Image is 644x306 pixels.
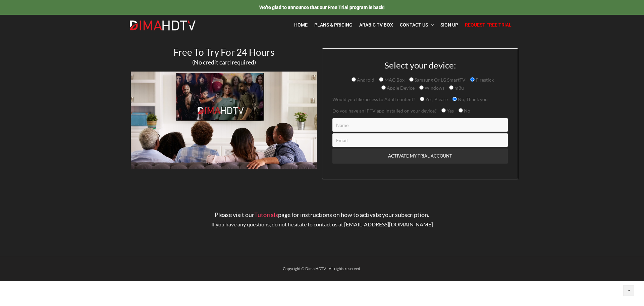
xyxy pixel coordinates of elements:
[452,97,457,101] input: No, Thank you
[424,85,444,91] span: Windows
[386,85,415,91] span: Apple Device
[396,18,437,32] a: Contact Us
[327,60,513,179] form: Contact form
[440,22,458,28] span: Sign Up
[332,148,508,164] input: ACTIVATE MY TRIAL ACCOUNT
[259,4,385,10] a: We're glad to announce that our Free Trial program is back!
[446,108,454,114] span: Yes
[424,96,448,102] span: Yes, Please
[211,221,433,227] span: If you have any questions, do not hesitate to contact us at [EMAIL_ADDRESS][DOMAIN_NAME]
[381,85,386,90] input: Apple Device
[332,118,508,132] input: Name
[462,18,515,32] a: Request Free Trial
[126,265,518,273] div: Copyright © Dima HDTV - All rights reserved.
[332,95,508,103] p: Would you like access to Adult content?
[311,18,356,32] a: Plans & Pricing
[419,85,424,90] input: Windows
[470,77,475,82] input: Firestick
[379,77,383,82] input: MAG Box
[332,107,508,115] p: Do you have an IPTV app installed on your device?
[400,22,428,28] span: Contact Us
[441,108,446,113] input: Yes
[437,18,462,32] a: Sign Up
[129,20,196,31] img: Dima HDTV
[465,22,512,28] span: Request Free Trial
[449,85,453,90] input: m3u
[352,77,356,82] input: Android
[459,108,463,113] input: No
[384,60,456,71] span: Select your device:
[254,211,278,218] a: Tutorials
[453,85,464,91] span: m3u
[420,97,424,101] input: Yes, Please
[356,77,374,83] span: Android
[192,58,256,66] span: (No credit card required)
[215,211,429,218] span: Please visit our page for instructions on how to activate your subscription.
[291,18,311,32] a: Home
[359,22,393,28] span: Arabic TV Box
[475,77,494,83] span: Firestick
[414,77,466,83] span: Samsung Or LG SmartTV
[332,133,508,147] input: Email
[173,46,274,58] span: Free To Try For 24 Hours
[259,5,385,10] span: We're glad to announce that our Free Trial program is back!
[463,108,470,114] span: No
[383,77,405,83] span: MAG Box
[623,285,634,296] a: Back to top
[314,22,353,28] span: Plans & Pricing
[356,18,396,32] a: Arabic TV Box
[294,22,308,28] span: Home
[409,77,414,82] input: Samsung Or LG SmartTV
[457,96,488,102] span: No, Thank you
